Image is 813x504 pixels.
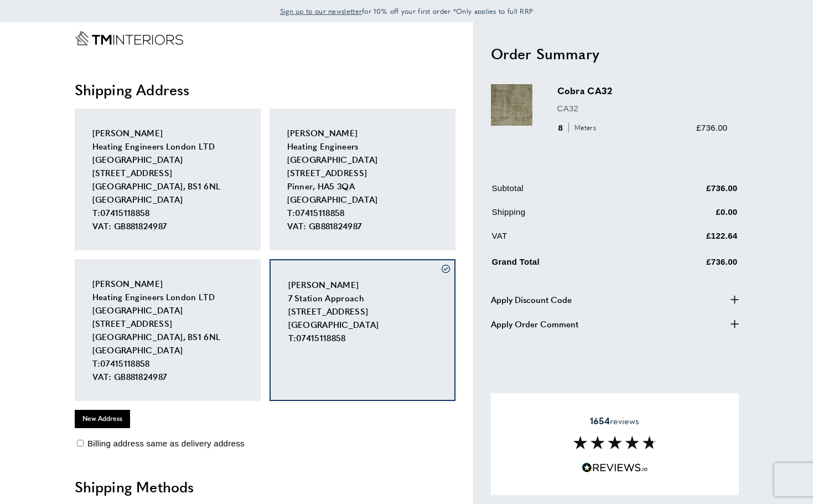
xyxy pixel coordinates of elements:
[641,253,738,277] td: £736.00
[590,415,639,426] span: reviews
[280,6,363,16] span: Sign up to our newsletter
[641,229,738,251] td: £122.64
[696,123,727,132] span: £736.00
[92,277,221,382] span: [PERSON_NAME] Heating Engineers London LTD [GEOGRAPHIC_DATA] [STREET_ADDRESS] [GEOGRAPHIC_DATA], ...
[557,84,728,97] h3: Cobra CA32
[295,207,344,218] a: 07415118858
[573,436,656,449] img: Reviews section
[288,279,379,343] span: [PERSON_NAME] 7 Station Approach [STREET_ADDRESS] [GEOGRAPHIC_DATA] T:
[557,102,728,115] p: CA32
[75,477,455,497] h2: Shipping Methods
[280,6,534,16] span: for 10% off your first order *Only applies to full RRP
[491,293,572,306] span: Apply Discount Code
[92,127,221,232] span: [PERSON_NAME] Heating Engineers London LTD [GEOGRAPHIC_DATA] [STREET_ADDRESS] [GEOGRAPHIC_DATA], ...
[75,80,455,100] h2: Shipping Address
[100,357,149,369] a: 07415118858
[641,205,738,227] td: £0.00
[280,6,363,17] a: Sign up to our newsletter
[491,44,739,64] h2: Order Summary
[491,317,578,331] span: Apply Order Comment
[557,121,600,135] div: 8
[296,332,345,343] a: 07415118858
[492,253,640,277] td: Grand Total
[641,182,738,203] td: £736.00
[491,84,532,126] img: Cobra CA32
[492,229,640,251] td: VAT
[77,440,84,446] input: Billing address same as delivery address
[492,205,640,227] td: Shipping
[100,207,149,218] a: 07415118858
[590,414,610,427] strong: 1654
[75,410,130,428] button: New Address
[568,122,599,133] span: Meters
[582,462,648,473] img: Reviews.io 5 stars
[87,439,245,448] span: Billing address same as delivery address
[75,31,183,45] a: Go to Home page
[287,127,378,232] span: [PERSON_NAME] Heating Engineers [GEOGRAPHIC_DATA] [STREET_ADDRESS] Pinner, HA5 3QA [GEOGRAPHIC_DA...
[492,182,640,203] td: Subtotal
